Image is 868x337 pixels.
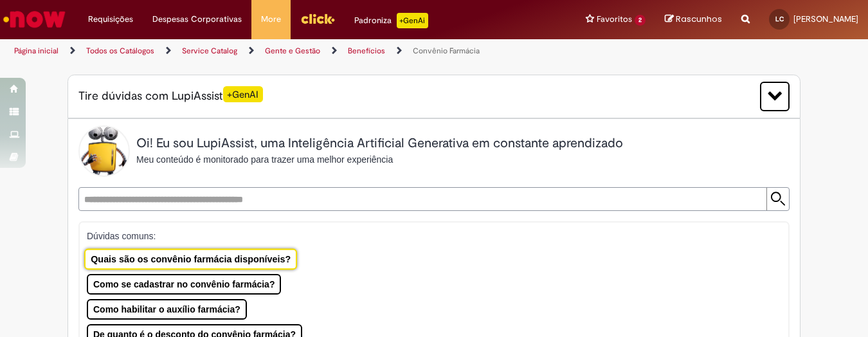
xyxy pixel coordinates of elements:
span: Meu conteúdo é monitorado para trazer uma melhor experiência [136,154,393,165]
a: Convênio Farmácia [413,46,480,56]
span: Favoritos [597,13,632,26]
img: ServiceNow [1,6,68,32]
a: Rascunhos [665,14,722,26]
ul: Trilhas de página [10,39,569,63]
img: Lupi [78,125,130,177]
a: Gente e Gestão [265,46,320,56]
img: click_logo_yellow_360x200.png [300,9,335,28]
h2: Oi! Eu sou LupiAssist, uma Inteligência Artificial Generativa em constante aprendizado [136,136,623,150]
button: Quais são os convênio farmácia disponíveis? [84,248,298,269]
button: Como habilitar o auxílio farmácia? [87,299,247,320]
span: Despesas Corporativas [152,13,242,26]
p: +GenAi [397,13,428,28]
input: Submit [766,188,789,210]
span: +GenAI [223,86,263,102]
span: LC [775,15,784,23]
span: Rascunhos [676,13,722,25]
p: Dúvidas comuns: [87,230,771,242]
span: 2 [635,15,646,26]
span: More [261,13,281,26]
a: Página inicial [14,46,59,56]
a: Benefícios [348,46,385,56]
span: Tire dúvidas com LupiAssist [78,88,263,104]
a: Service Catalog [182,46,237,56]
span: Requisições [88,13,133,26]
div: Padroniza [354,13,428,28]
span: [PERSON_NAME] [793,14,858,24]
button: Como se cadastrar no convênio farmácia? [87,274,281,295]
a: Todos os Catálogos [86,46,154,56]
